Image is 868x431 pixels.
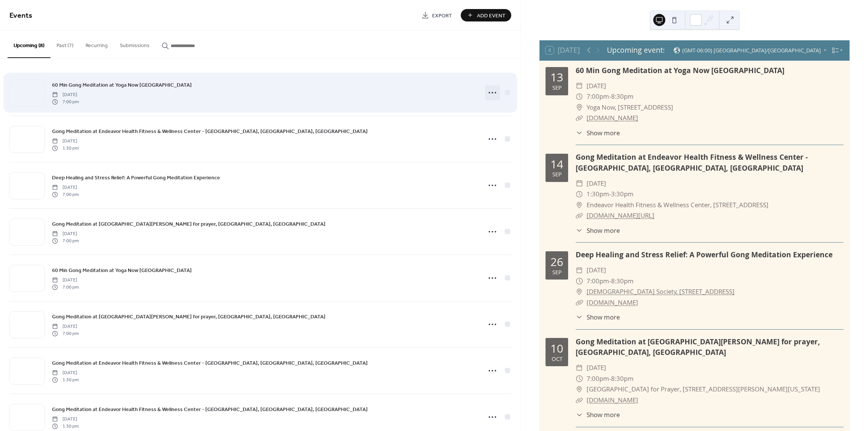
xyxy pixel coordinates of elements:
[550,256,563,267] div: 26
[576,395,583,406] div: ​
[461,9,511,21] button: Add Event
[477,12,506,20] span: Add Event
[52,416,79,423] span: [DATE]
[52,376,79,383] span: 1:30 pm
[50,31,79,57] button: Past (7)
[552,85,562,90] div: Sep
[576,265,583,276] div: ​
[52,220,325,228] a: Gong Meditation at [GEOGRAPHIC_DATA][PERSON_NAME] for prayer, [GEOGRAPHIC_DATA], [GEOGRAPHIC_DATA]
[682,48,821,53] span: (GMT-06:00) [GEOGRAPHIC_DATA]/[GEOGRAPHIC_DATA]
[52,191,79,198] span: 7:00 pm
[607,45,664,56] div: Upcoming events
[611,91,634,102] span: 8:30pm
[52,312,325,321] a: Gong Meditation at [GEOGRAPHIC_DATA][PERSON_NAME] for prayer, [GEOGRAPHIC_DATA], [GEOGRAPHIC_DATA]
[550,72,563,83] div: 13
[52,220,325,228] span: Gong Meditation at [GEOGRAPHIC_DATA][PERSON_NAME] for prayer, [GEOGRAPHIC_DATA], [GEOGRAPHIC_DATA]
[114,31,156,57] button: Submissions
[576,128,583,138] div: ​
[576,362,583,373] div: ​
[587,362,606,373] span: [DATE]
[576,312,620,322] button: ​Show more
[79,31,114,57] button: Recurring
[587,81,606,92] span: [DATE]
[52,284,79,290] span: 7:00 pm
[52,406,368,414] span: Gong Meditation at Endeavor Health Fitness & Wellness Center - [GEOGRAPHIC_DATA], [GEOGRAPHIC_DAT...
[576,128,620,138] button: ​Show more
[587,312,620,322] span: Show more
[576,249,833,260] a: Deep Healing and Stress Relief: A Powerful Gong Meditation Experience
[52,98,79,105] span: 7:00 pm
[52,81,192,89] a: 60 Min Gong Meditation at Yoga Now [GEOGRAPHIC_DATA]
[587,102,673,113] span: Yoga Now, [STREET_ADDRESS]
[587,200,769,211] span: Endeavor Health Fitness & Wellness Center, [STREET_ADDRESS]
[587,265,606,276] span: [DATE]
[550,159,563,170] div: 14
[576,189,583,200] div: ​
[52,330,79,337] span: 7:00 pm
[587,211,654,220] a: [DOMAIN_NAME][URL]
[587,298,638,307] a: [DOMAIN_NAME]
[52,145,79,151] span: 1:30 pm
[550,343,563,354] div: 10
[52,313,325,321] span: Gong Meditation at [GEOGRAPHIC_DATA][PERSON_NAME] for prayer, [GEOGRAPHIC_DATA], [GEOGRAPHIC_DATA]
[611,373,634,384] span: 8:30pm
[52,277,79,284] span: [DATE]
[52,266,192,275] a: 60 Min Gong Meditation at Yoga Now [GEOGRAPHIC_DATA]
[52,92,79,98] span: [DATE]
[587,128,620,138] span: Show more
[587,396,638,404] a: [DOMAIN_NAME]
[52,174,220,182] span: Deep Healing and Stress Relief: A Powerful Gong Meditation Experience
[576,200,583,211] div: ​
[8,31,50,58] button: Upcoming (8)
[576,102,583,113] div: ​
[576,373,583,384] div: ​
[576,113,583,124] div: ​
[609,189,611,200] span: -
[576,410,583,419] div: ​
[52,128,368,136] span: Gong Meditation at Endeavor Health Fitness & Wellness Center - [GEOGRAPHIC_DATA], [GEOGRAPHIC_DAT...
[609,91,611,102] span: -
[576,410,620,419] button: ​Show more
[576,384,583,395] div: ​
[587,276,609,287] span: 7:00pm
[52,127,368,136] a: Gong Meditation at Endeavor Health Fitness & Wellness Center - [GEOGRAPHIC_DATA], [GEOGRAPHIC_DAT...
[609,373,611,384] span: -
[52,267,192,275] span: 60 Min Gong Meditation at Yoga Now [GEOGRAPHIC_DATA]
[576,276,583,287] div: ​
[52,359,368,367] a: Gong Meditation at Endeavor Health Fitness & Wellness Center - [GEOGRAPHIC_DATA], [GEOGRAPHIC_DAT...
[576,81,583,92] div: ​
[52,405,368,414] a: Gong Meditation at Endeavor Health Fitness & Wellness Center - [GEOGRAPHIC_DATA], [GEOGRAPHIC_DAT...
[52,173,220,182] a: Deep Healing and Stress Relief: A Powerful Gong Meditation Experience
[52,359,368,367] span: Gong Meditation at Endeavor Health Fitness & Wellness Center - [GEOGRAPHIC_DATA], [GEOGRAPHIC_DAT...
[587,91,609,102] span: 7:00pm
[576,210,583,221] div: ​
[576,65,784,75] a: 60 Min Gong Meditation at Yoga Now [GEOGRAPHIC_DATA]
[576,178,583,189] div: ​
[587,286,735,297] a: [DEMOGRAPHIC_DATA] Society, [STREET_ADDRESS]
[576,312,583,322] div: ​
[52,423,79,429] span: 1:30 pm
[576,297,583,308] div: ​
[576,226,620,235] button: ​Show more
[52,231,79,237] span: [DATE]
[52,81,192,89] span: 60 Min Gong Meditation at Yoga Now [GEOGRAPHIC_DATA]
[416,9,458,21] a: Export
[52,370,79,376] span: [DATE]
[52,237,79,244] span: 7:00 pm
[587,226,620,235] span: Show more
[587,384,820,395] span: [GEOGRAPHIC_DATA] for Prayer, [STREET_ADDRESS][PERSON_NAME][US_STATE]
[552,269,562,275] div: Sep
[609,276,611,287] span: -
[587,189,609,200] span: 1:30pm
[52,184,79,191] span: [DATE]
[587,178,606,189] span: [DATE]
[587,410,620,419] span: Show more
[576,286,583,297] div: ​
[52,138,79,145] span: [DATE]
[587,373,609,384] span: 7:00pm
[611,189,634,200] span: 3:30pm
[552,356,562,362] div: Oct
[611,276,634,287] span: 8:30pm
[576,336,820,358] a: Gong Meditation at [GEOGRAPHIC_DATA][PERSON_NAME] for prayer, [GEOGRAPHIC_DATA], [GEOGRAPHIC_DATA]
